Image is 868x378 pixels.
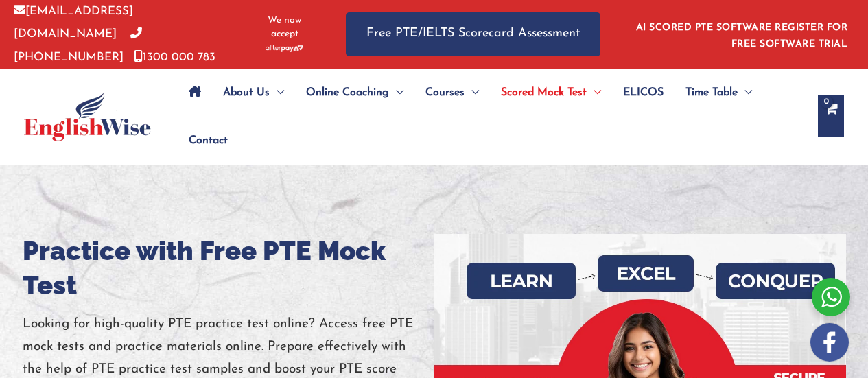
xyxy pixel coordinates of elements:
a: Time TableMenu Toggle [675,69,763,117]
a: [EMAIL_ADDRESS][DOMAIN_NAME] [14,5,133,40]
a: Contact [178,117,228,165]
img: white-facebook.png [810,323,849,362]
a: Free PTE/IELTS Scorecard Assessment [346,12,600,56]
span: Menu Toggle [738,69,752,117]
a: View Shopping Cart, empty [818,95,844,137]
a: 1300 000 783 [134,51,215,63]
a: AI SCORED PTE SOFTWARE REGISTER FOR FREE SOFTWARE TRIAL [636,23,848,49]
span: About Us [223,69,270,117]
a: ELICOS [612,69,675,117]
a: Online CoachingMenu Toggle [295,69,414,117]
span: Menu Toggle [465,69,479,117]
span: ELICOS [623,69,664,117]
img: Afterpay-Logo [266,45,303,52]
span: Time Table [685,69,738,117]
img: cropped-ew-logo [24,92,151,141]
h1: Practice with Free PTE Mock Test [23,234,434,303]
span: Scored Mock Test [501,69,587,117]
a: Scored Mock TestMenu Toggle [490,69,612,117]
span: Menu Toggle [270,69,284,117]
span: Menu Toggle [389,69,403,117]
span: Courses [425,69,465,117]
span: We now accept [257,14,312,41]
span: Contact [189,117,228,165]
aside: Header Widget 1 [628,12,854,56]
span: Online Coaching [306,69,389,117]
span: Menu Toggle [587,69,601,117]
nav: Site Navigation: Main Menu [178,69,804,165]
a: About UsMenu Toggle [212,69,295,117]
a: [PHONE_NUMBER] [14,28,142,62]
a: CoursesMenu Toggle [414,69,490,117]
